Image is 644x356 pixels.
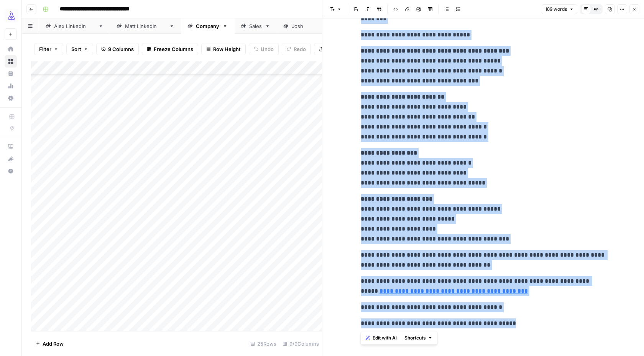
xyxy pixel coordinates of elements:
[234,18,277,34] a: Sales
[154,45,193,53] span: Freeze Columns
[66,43,93,55] button: Sort
[5,80,17,92] a: Usage
[5,68,17,80] a: Your Data
[282,43,311,55] button: Redo
[404,335,426,341] span: Shortcuts
[5,6,17,25] button: Workspace: AirOps Growth
[279,338,322,350] div: 9/9 Columns
[247,338,279,350] div: 25 Rows
[545,6,567,13] span: 189 words
[5,55,17,68] a: Browse
[34,43,63,55] button: Filter
[5,165,17,177] button: Help + Support
[542,4,577,14] button: 189 words
[108,45,134,53] span: 9 Columns
[277,18,348,34] a: [PERSON_NAME]
[96,43,139,55] button: 9 Columns
[261,45,274,53] span: Undo
[5,140,17,153] a: AirOps Academy
[181,18,234,34] a: Company
[201,43,246,55] button: Row Height
[110,18,181,34] a: [PERSON_NAME]
[31,338,68,350] button: Add Row
[213,45,241,53] span: Row Height
[249,22,262,30] div: Sales
[249,43,279,55] button: Undo
[5,9,18,23] img: AirOps Growth Logo
[294,45,306,53] span: Redo
[125,22,166,30] div: [PERSON_NAME]
[142,43,198,55] button: Freeze Columns
[401,333,436,343] button: Shortcuts
[5,92,17,104] a: Settings
[5,153,16,165] div: What's new?
[54,22,95,30] div: [PERSON_NAME]
[39,45,51,53] span: Filter
[5,43,17,55] a: Home
[5,153,17,165] button: What's new?
[292,22,333,30] div: [PERSON_NAME]
[39,18,110,34] a: [PERSON_NAME]
[71,45,81,53] span: Sort
[196,22,219,30] div: Company
[43,340,64,348] span: Add Row
[363,333,400,343] button: Edit with AI
[373,335,397,341] span: Edit with AI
